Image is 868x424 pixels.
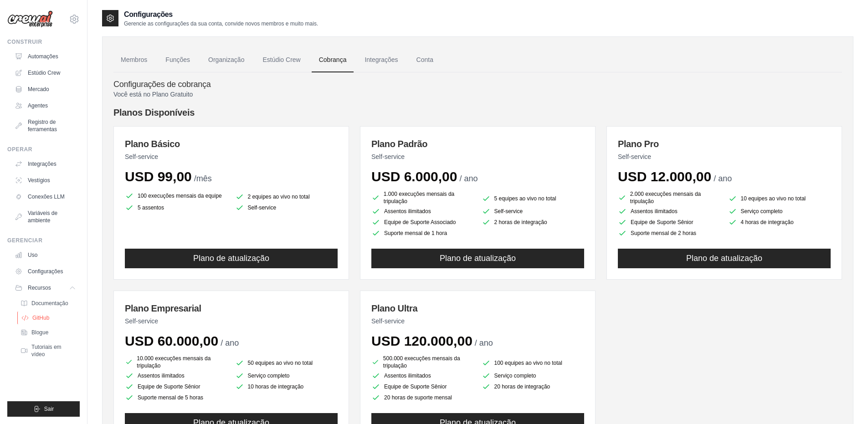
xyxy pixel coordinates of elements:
[11,281,80,295] button: Recursos
[494,219,547,225] font: 2 horas de integração
[11,157,80,171] a: Integrações
[7,39,42,45] font: Construir
[475,338,493,347] font: / ano
[165,56,190,63] font: Funções
[319,56,347,63] font: Cobrança
[138,394,203,401] font: Suporte mensal de 5 horas
[194,174,212,183] font: /mês
[11,173,80,188] a: Vestígios
[7,401,80,417] button: Sair
[28,285,51,291] font: Recursos
[11,206,80,228] a: Variáveis ​​de ambiente
[11,49,80,64] a: Automações
[137,355,211,369] font: 10.000 execuções mensais da tripulação
[409,48,441,72] a: Conta
[28,177,50,184] font: Vestígios
[28,86,49,92] font: Mercado
[121,56,147,63] font: Membros
[618,139,659,149] font: Plano Pro
[11,98,80,113] a: Agentes
[125,333,218,348] font: USD 60.000,00
[11,264,80,279] a: Configurações
[248,383,304,390] font: 10 horas de integração
[28,252,37,258] font: Uso
[630,191,701,204] font: 2.000 execuções mensais da tripulação
[11,115,80,137] a: Registro de ferramentas
[248,373,290,379] font: Serviço completo
[371,303,417,313] font: Plano Ultra
[248,360,313,366] font: 50 equipes ao vivo no total
[28,268,63,275] font: Configurações
[125,139,180,149] font: Plano Básico
[138,373,185,379] font: Assentos ilimitados
[201,48,252,72] a: Organização
[357,48,405,72] a: Integrações
[494,373,536,379] font: Serviço completo
[28,161,56,167] font: Integrações
[384,230,447,236] font: Suporte mensal de 1 hora
[248,204,277,211] font: Self-service
[371,317,405,325] font: Self-service
[138,193,222,199] font: 100 execuções mensais da equipe
[113,48,154,72] a: Membros
[371,139,427,149] font: Plano Padrão
[28,194,65,200] font: Conexões LLM
[125,249,338,268] button: Plano de atualização
[371,153,405,160] font: Self-service
[255,48,308,72] a: Estúdio Crew
[113,107,195,117] font: Planos Disponíveis
[384,394,452,401] font: 20 horas de suporte mensal
[618,169,711,184] font: USD 12.000,00
[384,219,456,225] font: Equipe de Suporte Associado
[28,53,58,60] font: Automações
[494,208,523,215] font: Self-service
[158,48,197,72] a: Funções
[32,315,49,321] font: GitHub
[440,254,516,263] font: Plano de atualização
[16,326,80,339] a: Blogue
[16,341,80,361] a: Tutoriais em vídeo
[248,194,310,200] font: 2 equipes ao vivo no total
[7,146,32,153] font: Operar
[11,248,80,262] a: Uso
[741,208,783,215] font: Serviço completo
[741,195,806,202] font: 10 equipes ao vivo no total
[28,70,60,76] font: Estúdio Crew
[208,56,244,63] font: Organização
[384,383,447,390] font: Equipe de Suporte Sênior
[494,195,556,202] font: 5 equipes ao vivo no total
[365,56,398,63] font: Integrações
[631,208,678,215] font: Assentos ilimitados
[113,91,193,98] font: Você está no Plano Gratuito
[371,169,457,184] font: USD 6.000,00
[125,169,192,184] font: USD 99,00
[16,297,80,310] a: Documentação
[714,174,732,183] font: / ano
[124,10,173,18] font: Configurações
[262,56,300,63] font: Estúdio Crew
[125,153,158,160] font: Self-service
[371,249,584,268] button: Plano de atualização
[384,208,431,215] font: Assentos ilimitados
[494,383,550,390] font: 20 horas de integração
[125,303,201,313] font: Plano Empresarial
[31,344,62,358] font: Tutoriais em vídeo
[28,210,57,224] font: Variáveis ​​de ambiente
[822,380,868,424] iframe: Widget de bate-papo
[138,383,200,390] font: Equipe de Suporte Sênior
[138,204,164,211] font: 5 assentos
[28,102,48,109] font: Agentes
[193,254,269,263] font: Plano de atualização
[312,48,354,72] a: Cobrança
[384,191,454,204] font: 1.000 execuções mensais da tripulação
[125,317,158,325] font: Self-service
[11,66,80,80] a: Estúdio Crew
[28,119,57,133] font: Registro de ferramentas
[618,153,651,160] font: Self-service
[124,20,318,27] font: Gerencie as configurações da sua conta, convide novos membros e muito mais.
[383,355,460,369] font: 500.000 execuções mensais da tripulação
[384,373,431,379] font: Assentos ilimitados
[416,56,433,63] font: Conta
[11,82,80,97] a: Mercado
[17,312,81,324] a: GitHub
